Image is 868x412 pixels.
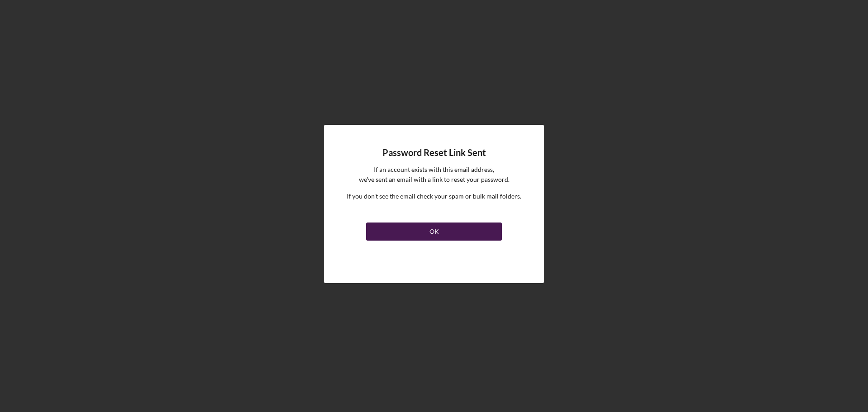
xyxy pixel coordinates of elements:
[366,223,502,241] button: OK
[366,219,502,241] a: OK
[382,147,486,158] h4: Password Reset Link Sent
[347,191,521,201] p: If you don't see the email check your spam or bulk mail folders.
[359,165,509,185] p: If an account exists with this email address, we've sent an email with a link to reset your passw...
[429,223,439,241] div: OK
